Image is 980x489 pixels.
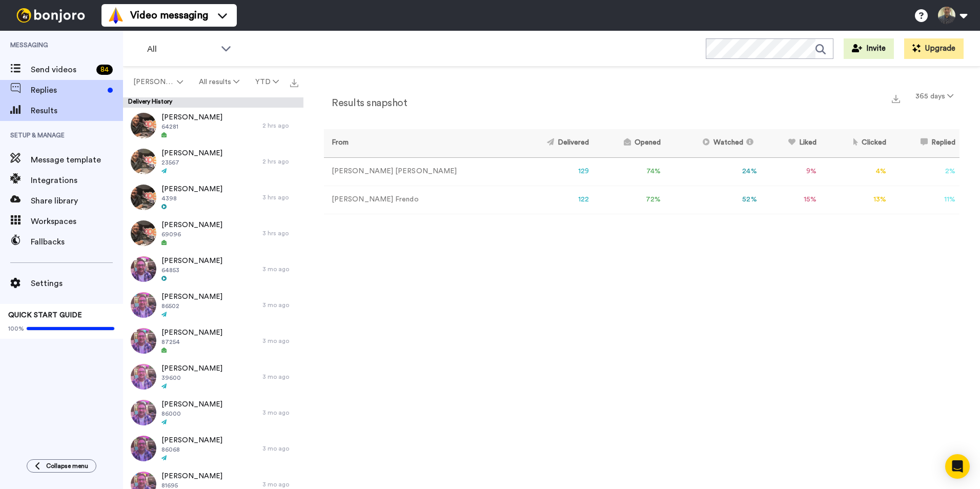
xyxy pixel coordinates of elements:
[324,97,407,109] h2: Results snapshot
[133,77,175,87] span: [PERSON_NAME]
[131,364,156,390] img: 65a57acf-a342-4326-918b-11cf11805d55-thumb.jpg
[31,236,123,248] span: Fallbacks
[890,186,959,214] td: 11 %
[131,185,156,210] img: bc731e89-95f7-4765-a576-db252f902518-thumb.jpg
[123,97,303,108] div: Delivery History
[161,256,222,266] span: [PERSON_NAME]
[262,265,298,273] div: 3 mo ago
[131,220,156,246] img: b7e53007-c27d-4f30-bc0f-4853b338c270-thumb.jpg
[131,400,156,425] img: b475710d-449e-4ebe-bc35-99edc9c56ec3-thumb.jpg
[161,363,222,374] span: [PERSON_NAME]
[31,84,104,96] span: Replies
[123,215,303,251] a: [PERSON_NAME]690963 hrs ago
[761,157,821,186] td: 9 %
[892,95,900,103] img: export.svg
[161,445,222,454] span: 86068
[8,312,82,319] span: QUICK START GUIDE
[161,302,222,310] span: 86502
[31,174,123,187] span: Integrations
[31,215,123,228] span: Workspaces
[821,129,890,157] th: Clicked
[324,129,514,157] th: From
[31,64,92,76] span: Send videos
[123,287,303,323] a: [PERSON_NAME]865023 mo ago
[593,157,665,186] td: 74 %
[761,129,821,157] th: Liked
[96,65,113,75] div: 84
[161,410,222,418] span: 86000
[909,87,959,106] button: 365 days
[161,435,222,445] span: [PERSON_NAME]
[161,266,222,274] span: 64853
[161,158,222,167] span: 23567
[324,157,514,186] td: [PERSON_NAME] [PERSON_NAME]
[593,186,665,214] td: 72 %
[161,328,222,338] span: [PERSON_NAME]
[161,194,222,202] span: 4398
[31,105,123,117] span: Results
[161,230,222,238] span: 69096
[131,292,156,318] img: 3e42d0bf-1e59-4b0d-8046-9ac72df6bbe5-thumb.jpg
[125,73,191,91] button: [PERSON_NAME]
[8,324,24,333] span: 100%
[262,480,298,488] div: 3 mo ago
[123,431,303,466] a: [PERSON_NAME]860683 mo ago
[27,459,96,473] button: Collapse menu
[262,229,298,237] div: 3 hrs ago
[593,129,665,157] th: Opened
[844,38,894,59] button: Invite
[161,399,222,410] span: [PERSON_NAME]
[191,73,247,91] button: All results
[262,301,298,309] div: 3 mo ago
[262,157,298,166] div: 2 hrs ago
[889,91,903,106] button: Export a summary of each team member’s results that match this filter now.
[514,186,593,214] td: 122
[123,144,303,179] a: [PERSON_NAME]235672 hrs ago
[761,186,821,214] td: 15 %
[31,154,123,166] span: Message template
[821,157,890,186] td: 4 %
[161,112,222,123] span: [PERSON_NAME]
[123,251,303,287] a: [PERSON_NAME]648533 mo ago
[123,359,303,395] a: [PERSON_NAME]396003 mo ago
[131,436,156,461] img: 9bebdfc8-295d-4eac-91b7-d7e41ae5c386-thumb.jpg
[161,374,222,382] span: 39600
[31,195,123,207] span: Share library
[665,186,761,214] td: 52 %
[161,292,222,302] span: [PERSON_NAME]
[131,328,156,354] img: 75473c43-d117-4fab-b04c-53f3c186dd38-thumb.jpg
[821,186,890,214] td: 13 %
[262,121,298,130] div: 2 hrs ago
[324,186,514,214] td: [PERSON_NAME] Frendo
[262,409,298,417] div: 3 mo ago
[262,193,298,201] div: 3 hrs ago
[890,129,959,157] th: Replied
[514,157,593,186] td: 129
[290,79,298,87] img: export.svg
[123,108,303,144] a: [PERSON_NAME]642812 hrs ago
[123,395,303,431] a: [PERSON_NAME]860003 mo ago
[31,277,123,290] span: Settings
[130,8,208,23] span: Video messaging
[161,148,222,158] span: [PERSON_NAME]
[123,179,303,215] a: [PERSON_NAME]43983 hrs ago
[147,43,216,55] span: All
[262,337,298,345] div: 3 mo ago
[131,113,156,138] img: 5e6210e1-752b-462d-acc2-9cba81d45aae-thumb.jpg
[161,220,222,230] span: [PERSON_NAME]
[904,38,964,59] button: Upgrade
[665,129,761,157] th: Watched
[12,8,89,23] img: bj-logo-header-white.svg
[161,338,222,346] span: 87254
[46,462,88,470] span: Collapse menu
[262,444,298,453] div: 3 mo ago
[123,323,303,359] a: [PERSON_NAME]872543 mo ago
[108,7,124,24] img: vm-color.svg
[665,157,761,186] td: 24 %
[248,73,287,91] button: YTD
[131,149,156,174] img: a81e5e09-2f61-4c7c-900f-19b5abb98511-thumb.jpg
[890,157,959,186] td: 2 %
[514,129,593,157] th: Delivered
[131,256,156,282] img: d44139b0-5c7c-4eac-96b0-ca34e33333bc-thumb.jpg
